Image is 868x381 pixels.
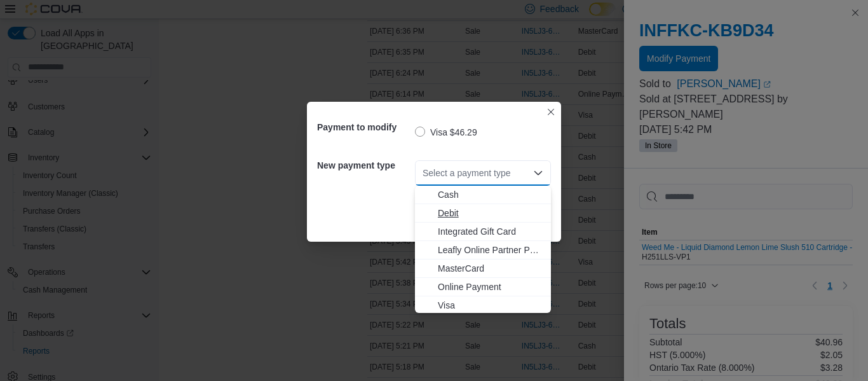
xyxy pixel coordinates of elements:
[317,153,412,178] h5: New payment type
[415,241,551,260] button: Leafly Online Partner Payment
[423,165,424,181] input: Accessible screen reader label
[543,104,559,120] button: Closes this modal window
[415,278,551,296] button: Online Payment
[415,223,551,241] button: Integrated Gift Card
[438,281,543,293] span: Online Payment
[438,262,543,275] span: MasterCard
[438,207,543,219] span: Debit
[415,186,551,204] button: Cash
[415,204,551,223] button: Debit
[415,186,551,315] div: Choose from the following options
[438,225,543,238] span: Integrated Gift Card
[438,244,543,256] span: Leafly Online Partner Payment
[533,168,543,178] button: Close list of options
[415,296,551,315] button: Visa
[438,188,543,201] span: Cash
[415,260,551,278] button: MasterCard
[415,125,477,140] label: Visa $46.29
[317,114,412,140] h5: Payment to modify
[438,299,543,312] span: Visa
